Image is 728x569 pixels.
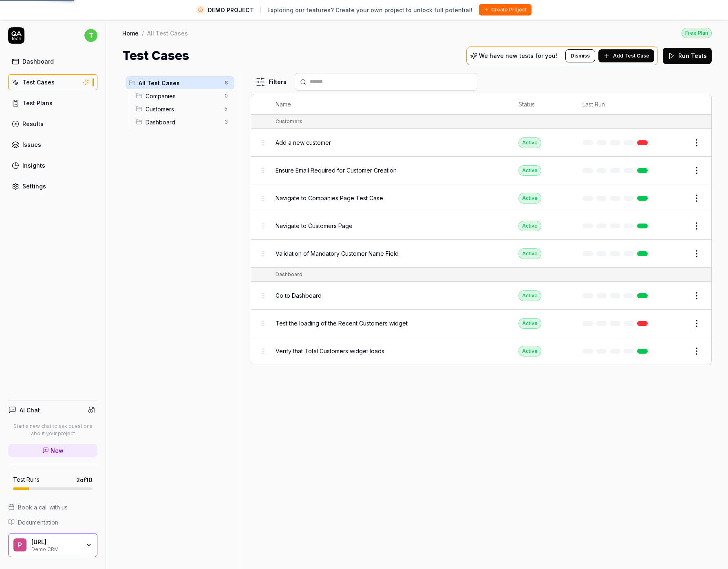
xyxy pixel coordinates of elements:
div: Drag to reorderDashboard3 [132,115,234,128]
span: Dashboard [146,118,220,126]
div: All Test Cases [147,29,188,37]
div: Dashboard [22,57,54,66]
tr: Validation of Mandatory Customer Name FieldActive [251,240,711,268]
a: Book a call with us [8,503,97,511]
div: Issues [22,140,41,149]
span: All Test Cases [139,79,220,87]
span: Exploring our features? Create your own project to unlock full potential! [267,6,472,14]
span: Verify that Total Customers widget loads [276,347,384,355]
tr: Add a new customerActive [251,129,711,157]
tr: Verify that Total Customers widget loadsActive [251,337,711,365]
span: DEMO PROJECT [208,6,254,14]
span: Documentation [18,518,58,527]
div: Settings [22,182,46,190]
div: Insights [22,161,45,170]
h5: Test Runs [13,476,40,483]
a: Insights [8,157,97,173]
span: 3 [221,117,231,127]
a: Home [122,29,139,37]
div: Demo CRM [31,545,80,552]
div: Active [518,221,541,231]
p: We have new tests for you! [479,53,557,59]
div: / [142,29,144,37]
a: Issues [8,137,97,153]
th: Last Run [574,94,659,115]
span: 5 [221,104,231,114]
div: Test Cases [22,78,55,86]
span: New [51,446,64,455]
span: Customers [146,105,220,113]
span: 0 [221,91,231,101]
a: Test Cases [8,74,97,90]
a: Settings [8,178,97,194]
th: Name [267,94,510,115]
a: Documentation [8,518,97,527]
div: Postdocs.ai [31,538,80,546]
span: Navigate to Customers Page [276,221,353,230]
a: Results [8,116,97,132]
div: Active [518,318,541,329]
button: t [84,27,97,44]
div: Active [518,137,541,148]
span: Validation of Mandatory Customer Name Field [276,249,399,258]
th: Status [510,94,574,115]
div: Active [518,346,541,356]
div: Drag to reorderCustomers5 [132,102,234,115]
span: 8 [221,78,231,88]
tr: Navigate to Customers PageActive [251,212,711,240]
button: Free Plan [682,27,712,38]
button: Create Project [479,4,532,15]
div: Customers [276,118,302,125]
h1: Test Cases [122,46,189,65]
span: Navigate to Companies Page Test Case [276,194,383,202]
button: Filters [251,74,291,90]
button: P[URL]Demo CRM [8,533,97,558]
span: Book a call with us [18,503,68,511]
div: Active [518,165,541,176]
div: Test Plans [22,99,53,107]
button: Add Test Case [598,49,654,62]
button: Run Tests [663,48,712,64]
span: Add a new customer [276,138,331,147]
span: 2 of 10 [76,476,93,484]
span: Add Test Case [613,52,649,60]
span: t [84,29,97,42]
button: Dismiss [565,49,595,62]
span: Test the loading of the Recent Customers widget [276,319,408,328]
div: Drag to reorderCompanies0 [132,89,234,102]
span: Go to Dashboard [276,291,322,300]
tr: Navigate to Companies Page Test CaseActive [251,184,711,212]
span: Ensure Email Required for Customer Creation [276,166,397,175]
span: P [13,538,26,551]
tr: Ensure Email Required for Customer CreationActive [251,157,711,184]
span: Companies [146,92,220,100]
a: New [8,444,97,457]
div: Results [22,120,44,128]
tr: Test the loading of the Recent Customers widgetActive [251,310,711,337]
tr: Go to DashboardActive [251,282,711,310]
a: Dashboard [8,53,97,69]
div: Active [518,290,541,301]
div: Active [518,193,541,204]
div: Dashboard [276,271,302,278]
p: Start a new chat to ask questions about your project [8,423,97,437]
a: Test Plans [8,95,97,111]
h4: AI Chat [20,406,40,414]
div: Active [518,248,541,259]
